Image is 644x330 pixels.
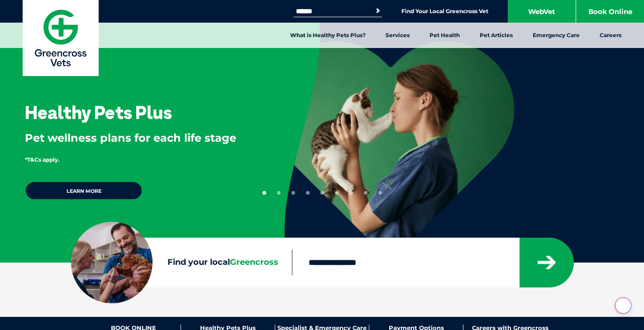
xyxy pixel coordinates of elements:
button: Search [373,6,382,15]
button: 6 of 9 [335,191,339,195]
a: Pet Health [420,23,470,48]
p: Pet wellness plans for each life stage [25,130,255,146]
span: Greencross [230,257,278,267]
button: 9 of 9 [378,191,382,195]
a: Services [376,23,420,48]
button: 7 of 9 [349,191,353,195]
a: Pet Articles [470,23,523,48]
button: 8 of 9 [364,191,367,195]
button: 4 of 9 [306,191,310,195]
button: 5 of 9 [320,191,324,195]
a: Emergency Care [523,23,590,48]
h3: Healthy Pets Plus [25,103,172,121]
label: Find your local [71,256,292,269]
a: What is Healthy Pets Plus? [280,23,376,48]
a: Find Your Local Greencross Vet [401,8,488,15]
button: 3 of 9 [291,191,295,195]
span: *T&Cs apply. [25,156,59,163]
a: Careers [590,23,631,48]
a: Learn more [25,181,143,200]
button: 1 of 9 [262,191,266,195]
button: 2 of 9 [277,191,281,195]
